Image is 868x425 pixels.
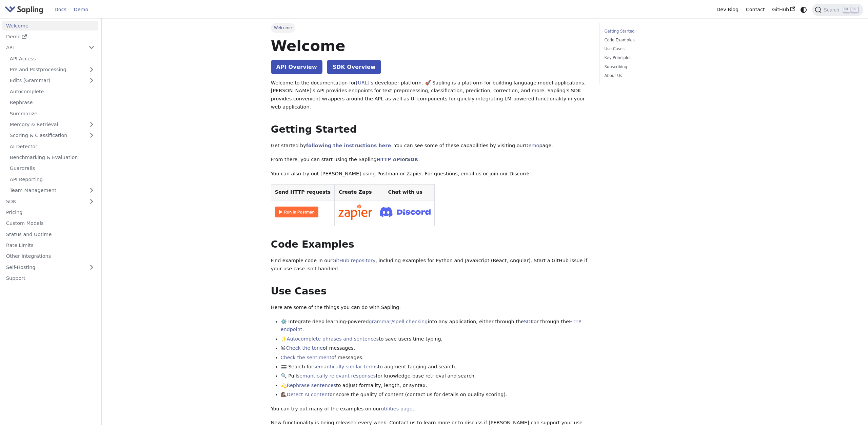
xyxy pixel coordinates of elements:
button: Switch between dark and light mode (currently system mode) [799,5,809,15]
p: Get started by . You can see some of these capabilities by visiting our page. [271,142,590,150]
a: Other Integrations [2,251,98,261]
a: Pre and Postprocessing [6,65,98,75]
li: 🔍 Pull for knowledge-base retrieval and search. [281,372,590,380]
a: GitHub repository [332,258,375,263]
a: SDK Overview [327,60,381,74]
a: Rephrase sentences [287,383,336,388]
a: API Access [6,54,98,63]
p: You can try out many of the examples on our . [271,405,590,413]
button: Expand sidebar category 'SDK' [85,196,98,206]
li: ⚙️ Integrate deep learning-powered into any application, either through the or through the . [281,318,590,334]
a: SDK [524,319,534,324]
a: Key Principles [605,55,696,61]
a: API Overview [271,60,322,74]
li: of messages. [281,354,590,362]
a: Support [2,273,98,283]
nav: Breadcrumbs [271,23,590,33]
p: Find example code in our , including examples for Python and JavaScript (React, Angular). Start a... [271,257,590,273]
a: SDK [2,196,85,206]
img: Sapling.ai [5,5,43,15]
a: Detect AI content [287,392,330,397]
a: Status and Uptime [2,229,98,239]
a: grammar/spell checking [369,319,428,324]
a: API [2,43,85,53]
a: Use Cases [605,46,696,52]
a: Code Examples [605,37,696,43]
li: 🕵🏽‍♀️ or score the quality of content (contact us for details on quality scoring). [281,391,590,399]
a: Demo [2,32,98,42]
h2: Use Cases [271,285,590,297]
span: Welcome [271,23,295,33]
p: You can also try out [PERSON_NAME] using Postman or Zapier. For questions, email us or join our D... [271,170,590,178]
a: [URL] [356,80,370,85]
a: HTTP endpoint [281,319,581,332]
h2: Code Examples [271,238,590,251]
a: Summarize [6,109,98,118]
a: API Reporting [6,174,98,184]
a: utilities page [381,406,412,411]
th: Create Zaps [334,184,376,200]
a: AI Detector [6,141,98,151]
a: Rate Limits [2,240,98,250]
a: Guardrails [6,163,98,173]
th: Chat with us [376,184,435,200]
li: 😀 of messages. [281,344,590,352]
a: Memory & Retrieval [6,120,98,130]
a: Rephrase [6,98,98,108]
a: Scoring & Classification [6,131,98,140]
span: Search [822,7,843,13]
p: Welcome to the documentation for 's developer platform. 🚀 Sapling is a platform for building lang... [271,79,590,111]
a: Autocomplete phrases and sentences [287,336,379,342]
a: Self-Hosting [2,262,98,272]
a: Contact [742,4,769,15]
th: Send HTTP requests [271,184,334,200]
a: GitHub [768,4,798,15]
img: Connect in Zapier [338,204,372,220]
a: Check the sentiment [281,355,332,360]
img: Join Discord [380,205,431,219]
li: 💫 to adjust formality, length, or syntax. [281,382,590,390]
h1: Welcome [271,37,590,55]
a: HTTP API [377,157,402,162]
a: About Us [605,73,696,79]
button: Collapse sidebar category 'API' [85,43,98,53]
a: following the instructions here [306,143,391,148]
li: 🟰 Search for to augment tagging and search. [281,363,590,371]
a: Check the tone [286,345,323,351]
button: Search (Ctrl+K) [812,4,863,16]
p: From there, you can start using the Sapling or . [271,156,590,164]
a: Dev Blog [713,4,742,15]
a: Benchmarking & Evaluation [6,153,98,162]
a: Getting Started [605,28,696,35]
a: Edits (Grammar) [6,76,98,85]
a: Welcome [2,21,98,31]
li: ✨ to save users time typing. [281,335,590,343]
img: Run in Postman [275,207,318,217]
a: SDK [407,157,418,162]
a: Docs [51,4,70,15]
a: semantically similar terms [313,364,378,369]
kbd: K [851,6,858,13]
a: Custom Models [2,218,98,228]
a: Demo [70,4,92,15]
a: Pricing [2,208,98,217]
a: Sapling.ai [5,5,46,15]
a: Team Management [6,186,98,195]
a: Autocomplete [6,86,98,96]
h2: Getting Started [271,123,590,136]
a: semantically relevant responses [297,373,376,379]
a: Subscribing [605,64,696,70]
p: Here are some of the things you can do with Sapling: [271,304,590,312]
a: Demo [525,143,539,148]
